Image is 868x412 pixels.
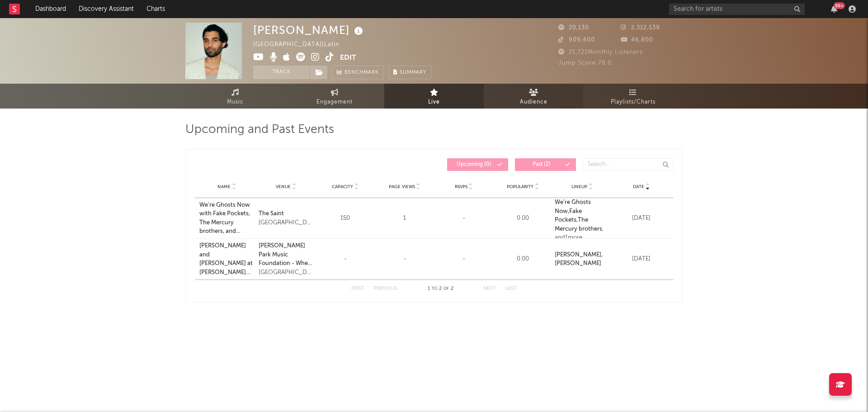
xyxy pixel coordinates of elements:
strong: We're Ghosts Now , [555,199,591,214]
span: Past ( 2 ) [521,162,562,167]
div: [GEOGRAPHIC_DATA], [GEOGRAPHIC_DATA], [GEOGRAPHIC_DATA] [259,218,313,227]
span: Capacity [332,184,353,189]
div: 1 [377,214,432,223]
button: Upcoming(0) [447,158,508,171]
span: to [432,287,437,291]
span: 909,400 [558,37,595,43]
a: Playlists/Charts [583,84,683,109]
button: Previous [373,286,397,291]
button: Last [505,286,517,291]
span: Live [428,97,440,108]
button: Edit [340,52,356,64]
button: Track [253,66,310,79]
span: Name [217,184,231,189]
div: 1 2 2 [415,284,465,294]
span: Music [227,97,244,108]
a: Engagement [285,84,384,109]
span: Engagement [316,97,353,108]
span: Summary [400,70,426,75]
a: [PERSON_NAME] [555,260,601,266]
div: [GEOGRAPHIC_DATA], [GEOGRAPHIC_DATA], [GEOGRAPHIC_DATA] [259,268,313,277]
a: Music [185,84,285,109]
span: Playlists/Charts [611,97,656,108]
a: Audience [484,84,583,109]
span: Benchmark [344,67,379,78]
span: Audience [520,97,547,108]
span: Upcoming and Past Events [185,124,334,135]
div: 0.00 [495,214,550,223]
div: 150 [318,214,373,223]
a: [PERSON_NAME], [555,252,603,258]
span: 20,130 [558,25,589,31]
div: - [318,255,373,264]
div: - [436,214,491,223]
button: First [351,286,364,291]
div: - [377,255,432,264]
input: Search... [583,158,673,171]
span: 46,800 [621,37,653,43]
span: of [443,287,449,291]
a: [PERSON_NAME] Park Music Foundation - Where Music Lives [259,242,313,268]
span: 2,312,539 [621,25,660,31]
input: Search for artists [669,4,805,15]
div: - [436,255,491,264]
div: [GEOGRAPHIC_DATA] | Latin [253,39,350,50]
a: The Mercury brothers [555,217,602,232]
span: Lineup [571,184,587,189]
button: Next [483,286,496,291]
a: We're Ghosts Now with Fake Pockets, The Mercury brothers, and [PERSON_NAME] at The Saint ([DATE]) [199,201,254,236]
strong: [PERSON_NAME] , [555,252,603,258]
div: [DATE] [614,255,669,264]
span: Date [633,184,644,189]
a: The Saint [259,209,313,218]
a: We're Ghosts Now, [555,199,591,214]
span: Page Views [389,184,415,189]
div: [PERSON_NAME] [253,23,365,38]
a: Benchmark [332,66,384,79]
span: Venue [276,184,291,189]
span: 21,721 Monthly Listeners [558,49,643,55]
a: [PERSON_NAME] and [PERSON_NAME] at [PERSON_NAME] Park Music Foundation - Where Music Lives ([DATE]) [199,242,254,277]
span: Popularity [507,184,533,189]
span: Jump Score: 78.0 [558,60,612,66]
span: RSVPs [455,184,467,189]
a: Live [384,84,484,109]
span: Upcoming ( 0 ) [453,162,495,167]
button: Summary [388,66,431,79]
div: 99 + [834,2,845,9]
button: Past(2) [515,158,576,171]
button: 99+ [831,5,837,13]
div: 0.00 [495,255,550,264]
div: , and 1 more [555,198,609,242]
div: [DATE] [614,214,669,223]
